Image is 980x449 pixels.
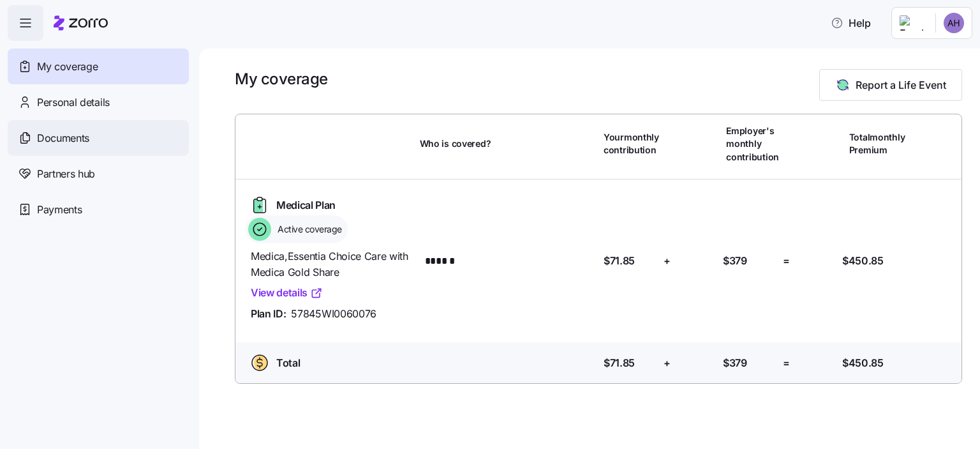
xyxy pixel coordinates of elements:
[831,15,871,31] span: Help
[856,77,946,93] span: Report a Life Event
[842,253,884,269] span: $450.85
[604,131,659,157] span: Your monthly contribution
[664,253,671,269] span: +
[251,248,410,280] span: Medica , Essentia Choice Care with Medica Gold Share
[274,223,342,236] span: Active coverage
[783,253,790,269] span: =
[849,131,905,157] span: Total monthly Premium
[37,202,82,218] span: Payments
[37,59,98,75] span: My coverage
[664,355,671,371] span: +
[783,355,790,371] span: =
[944,13,964,33] img: 795d6af15de23ae464f4aed2d7326506
[291,306,376,322] span: 57845WI0060076
[8,120,189,156] a: Documents
[604,253,635,269] span: $71.85
[251,285,323,301] a: View details
[842,355,884,371] span: $450.85
[726,125,779,164] span: Employer's monthly contribution
[604,355,635,371] span: $71.85
[723,355,747,371] span: $379
[37,95,110,110] span: Personal details
[37,166,95,182] span: Partners hub
[8,192,189,227] a: Payments
[723,253,747,269] span: $379
[420,137,491,150] span: Who is covered?
[276,197,336,213] span: Medical Plan
[8,49,189,84] a: My coverage
[900,15,925,31] img: Employer logo
[251,306,286,322] span: Plan ID:
[819,69,962,101] button: Report a Life Event
[8,84,189,120] a: Personal details
[8,156,189,192] a: Partners hub
[37,130,89,146] span: Documents
[235,69,328,89] h1: My coverage
[276,355,300,371] span: Total
[820,10,881,36] button: Help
